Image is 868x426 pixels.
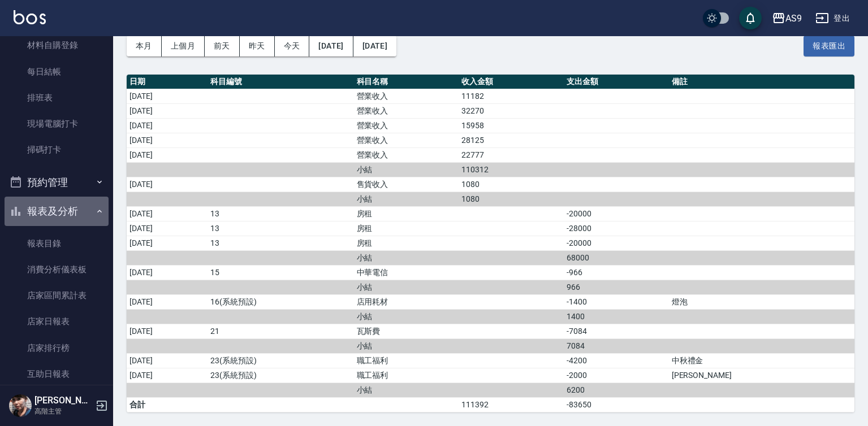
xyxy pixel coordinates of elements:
[5,335,109,361] a: 店家排行榜
[127,118,208,133] td: [DATE]
[354,133,459,147] td: 營業收入
[354,89,459,103] td: 營業收入
[459,103,564,118] td: 32270
[354,103,459,118] td: 營業收入
[669,294,854,309] td: 燈泡
[5,168,109,197] button: 預約管理
[34,406,92,416] p: 高階主管
[354,353,459,368] td: 職工福利
[354,324,459,338] td: 瓦斯費
[5,257,109,282] a: 消費分析儀表板
[240,36,275,56] button: 昨天
[804,36,854,56] a: 報表匯出
[14,10,46,24] img: Logo
[459,75,564,89] th: 收入金額
[354,250,459,265] td: 小結
[354,118,459,133] td: 營業收入
[127,397,208,412] td: 合計
[459,147,564,162] td: 22777
[564,75,669,89] th: 支出金額
[354,265,459,280] td: 中華電信
[127,236,208,250] td: [DATE]
[459,162,564,177] td: 110312
[208,265,353,280] td: 15
[208,353,353,368] td: 23(系統預設)
[354,221,459,236] td: 房租
[354,382,459,397] td: 小結
[767,7,806,30] button: AS9
[459,177,564,192] td: 1080
[162,36,205,56] button: 上個月
[5,137,109,163] a: 掃碼打卡
[127,368,208,382] td: [DATE]
[208,206,353,221] td: 13
[127,353,208,368] td: [DATE]
[669,75,854,89] th: 備註
[354,280,459,294] td: 小結
[564,309,669,324] td: 1400
[127,221,208,236] td: [DATE]
[564,324,669,338] td: -7084
[354,75,459,89] th: 科目名稱
[5,85,109,111] a: 排班表
[127,177,208,192] td: [DATE]
[127,206,208,221] td: [DATE]
[127,103,208,118] td: [DATE]
[5,282,109,308] a: 店家區間累計表
[564,382,669,397] td: 6200
[669,368,854,382] td: [PERSON_NAME]
[309,36,353,56] button: [DATE]
[354,368,459,382] td: 職工福利
[739,7,762,29] button: save
[459,89,564,103] td: 11182
[127,147,208,162] td: [DATE]
[208,368,353,382] td: 23(系統預設)
[127,75,854,412] table: a dense table
[127,75,208,89] th: 日期
[354,177,459,192] td: 售貨收入
[354,192,459,206] td: 小結
[5,32,109,58] a: 材料自購登錄
[34,395,92,406] h5: [PERSON_NAME]
[127,89,208,103] td: [DATE]
[564,206,669,221] td: -20000
[564,397,669,412] td: -83650
[5,111,109,137] a: 現場電腦打卡
[354,236,459,250] td: 房租
[459,118,564,133] td: 15958
[127,265,208,280] td: [DATE]
[127,324,208,338] td: [DATE]
[205,36,240,56] button: 前天
[354,206,459,221] td: 房租
[564,236,669,250] td: -20000
[127,133,208,147] td: [DATE]
[459,192,564,206] td: 1080
[5,361,109,387] a: 互助日報表
[5,308,109,334] a: 店家日報表
[564,368,669,382] td: -2000
[5,197,109,226] button: 報表及分析
[5,231,109,257] a: 報表目錄
[564,280,669,294] td: 966
[354,147,459,162] td: 營業收入
[564,221,669,236] td: -28000
[785,11,802,25] div: AS9
[208,324,353,338] td: 21
[208,236,353,250] td: 13
[354,294,459,309] td: 店用耗材
[811,8,854,29] button: 登出
[669,353,854,368] td: 中秋禮金
[127,294,208,309] td: [DATE]
[5,59,109,85] a: 每日結帳
[127,36,162,56] button: 本月
[354,309,459,324] td: 小結
[208,75,353,89] th: 科目編號
[354,162,459,177] td: 小結
[354,338,459,353] td: 小結
[353,36,396,56] button: [DATE]
[564,250,669,265] td: 68000
[459,397,564,412] td: 111392
[564,265,669,280] td: -966
[208,221,353,236] td: 13
[459,133,564,147] td: 28125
